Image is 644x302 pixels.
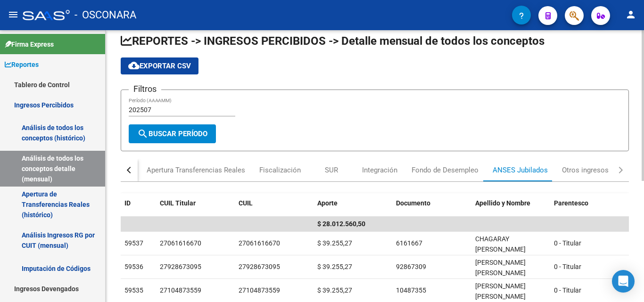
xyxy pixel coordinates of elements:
div: 27061616670 [160,238,201,249]
span: ID [124,199,131,207]
mat-icon: cloud_download [128,60,140,71]
span: CHAGARAY MARGARITA MATILDE [475,235,526,253]
span: Aporte [317,199,338,207]
span: 0 - Titular [554,239,581,247]
span: 59535 [124,286,143,294]
datatable-header-cell: CUIL [235,193,314,213]
span: $ 39.255,27 [317,263,352,270]
span: REPORTES -> INGRESOS PERCIBIDOS -> Detalle mensual de todos los conceptos [121,34,545,48]
datatable-header-cell: Parentesco [550,193,629,213]
span: Buscar Período [137,130,207,138]
span: 59536 [124,263,143,270]
div: 27061616670 [239,238,280,249]
span: $ 39.255,27 [317,239,352,247]
datatable-header-cell: Apellido y Nombre [471,193,550,213]
div: Otros ingresos [562,165,609,175]
datatable-header-cell: Documento [392,193,471,213]
span: 59537 [124,239,143,247]
div: SUR [325,165,338,175]
div: 27104873559 [239,285,280,296]
span: $ 39.255,27 [317,286,352,294]
datatable-header-cell: Aporte [314,193,392,213]
span: CUIL Titular [160,199,196,207]
span: Reportes [5,59,39,70]
span: HERLEIN HORTENCIA DOLORES [475,282,526,301]
span: Exportar CSV [128,62,191,70]
div: 27104873559 [160,285,201,296]
button: Exportar CSV [121,57,198,74]
datatable-header-cell: CUIL Titular [156,193,235,213]
button: Buscar Período [129,124,216,143]
span: Apellido y Nombre [475,199,530,207]
span: Parentesco [554,199,588,207]
span: CUIL [239,199,253,207]
div: 27928673095 [239,261,280,272]
div: Open Intercom Messenger [612,270,635,293]
mat-icon: search [137,128,149,139]
span: 6161667 [396,239,422,247]
h3: Filtros [129,82,161,96]
div: 27928673095 [160,261,201,272]
span: - OSCONARA [74,5,136,25]
span: OJEDA PINTOS FELICIANA [475,259,526,277]
span: Documento [396,199,430,207]
div: Integración [362,165,397,175]
span: 92867309 [396,263,426,270]
span: Firma Express [5,39,54,49]
div: Fiscalización [259,165,301,175]
span: $ 28.012.560,50 [317,220,365,228]
mat-icon: person [625,9,636,20]
div: Fondo de Desempleo [412,165,479,175]
span: 0 - Titular [554,263,581,270]
div: ANSES Jubilados [493,165,548,175]
span: 10487355 [396,286,426,294]
mat-icon: menu [8,9,19,20]
div: Apertura Transferencias Reales [147,165,245,175]
span: 0 - Titular [554,286,581,294]
datatable-header-cell: ID [121,193,156,213]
